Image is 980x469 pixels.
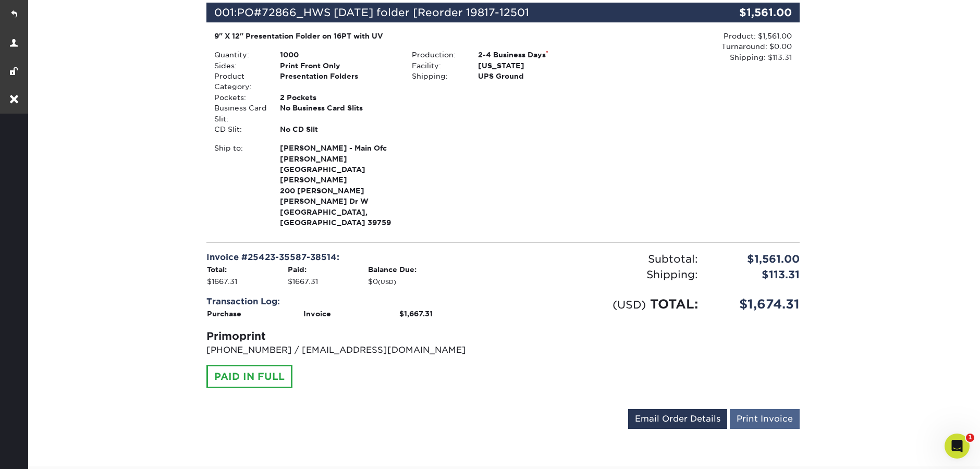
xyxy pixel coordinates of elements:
td: $1667.31 [287,276,368,287]
span: PO#72866_HWS [DATE] folder [Reorder 19817-12501 [237,6,529,19]
strong: [GEOGRAPHIC_DATA], [GEOGRAPHIC_DATA] 39759 [280,143,396,227]
div: [US_STATE] [470,60,602,71]
div: CD Slit: [206,124,272,134]
small: (USD) [378,279,396,286]
span: [PERSON_NAME] - Main Ofc [280,143,396,153]
th: Paid: [287,264,368,275]
small: (USD) [612,298,646,311]
div: 9" X 12" Presentation Folder on 16PT with UV [214,31,594,41]
strong: Invoice [303,310,331,318]
div: $1,561.00 [701,3,800,22]
div: Ship to: [206,143,272,228]
div: Subtotal: [503,251,706,267]
a: Email Order Details [628,409,727,429]
div: Business Card Slit: [206,103,272,124]
div: $1,561.00 [706,251,807,267]
div: 001: [206,3,701,22]
td: $1667.31 [206,276,287,287]
div: PAID IN FULL [206,365,292,389]
span: [PERSON_NAME][GEOGRAPHIC_DATA][PERSON_NAME] [280,154,396,186]
div: Facility: [404,60,470,71]
div: Transaction Log: [206,295,495,308]
a: Print Invoice [730,409,800,429]
div: Invoice #25423-35587-38514: [206,251,495,264]
div: Print Front Only [272,60,404,71]
div: Production: [404,50,470,60]
div: UPS Ground [470,71,602,81]
strong: Purchase [207,310,241,318]
span: 200 [PERSON_NAME] [PERSON_NAME] Dr W [280,186,396,207]
iframe: Google Customer Reviews [3,437,89,465]
div: Presentation Folders [272,71,404,92]
div: $113.31 [706,267,807,282]
td: $0 [367,276,495,287]
p: [PHONE_NUMBER] / [EMAIL_ADDRESS][DOMAIN_NAME] [206,344,495,356]
div: Product: $1,561.00 Turnaround: $0.00 Shipping: $113.31 [602,31,792,63]
div: Pockets: [206,92,272,103]
strong: $1,667.31 [399,310,433,318]
span: 1 [966,434,974,442]
div: Primoprint [206,328,495,344]
iframe: Intercom live chat [945,434,970,459]
div: Shipping: [404,71,470,81]
span: TOTAL: [650,297,698,312]
th: Total: [206,264,287,275]
div: $1,674.31 [706,295,807,314]
div: Quantity: [206,50,272,60]
th: Balance Due: [367,264,495,275]
div: 1000 [272,50,404,60]
div: Sides: [206,60,272,71]
div: No Business Card Slits [272,103,404,124]
div: 2-4 Business Days [470,50,602,60]
div: Shipping: [503,267,706,282]
div: No CD Slit [272,124,404,134]
div: Product Category: [206,71,272,92]
div: 2 Pockets [272,92,404,103]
